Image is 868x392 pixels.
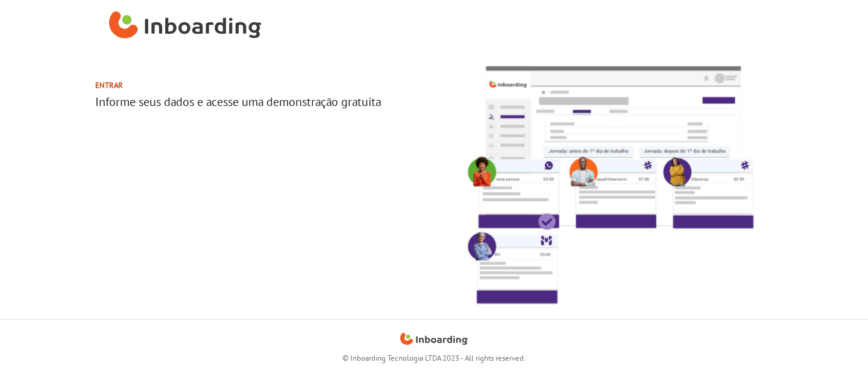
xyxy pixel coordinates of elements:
[95,95,429,109] h3: Informe seus dados e acesse uma demonstração gratuita
[400,329,468,347] img: Inboarding
[400,329,468,347] a: Inboarding Home Page
[109,8,262,44] img: Inboarding Home
[99,352,769,364] p: © Inboarding Tecnologia LTDA 2023 - All rights reserved.
[109,5,262,47] a: Inboarding Home Page
[443,52,769,319] img: Imagem da solução da Inbaording monstrando a jornada como comunicações enviandos antes e depois d...
[95,81,429,90] h2: Entrar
